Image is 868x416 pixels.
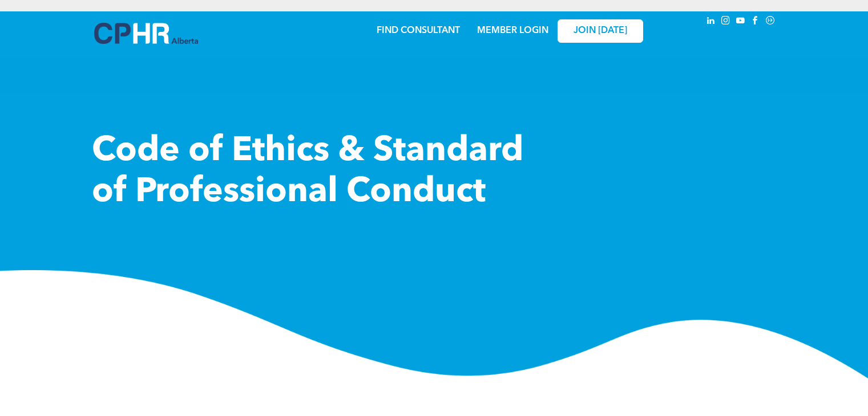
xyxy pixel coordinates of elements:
[764,14,777,30] a: Social network
[749,14,762,30] a: facebook
[705,14,717,30] a: linkedin
[720,14,732,30] a: instagram
[94,23,198,44] img: A blue and white logo for cp alberta
[558,19,643,43] a: JOIN [DATE]
[477,26,548,35] a: MEMBER LOGIN
[377,26,460,35] a: FIND CONSULTANT
[734,14,747,30] a: youtube
[574,26,627,36] span: JOIN [DATE]
[92,134,523,210] span: Code of Ethics & Standard of Professional Conduct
